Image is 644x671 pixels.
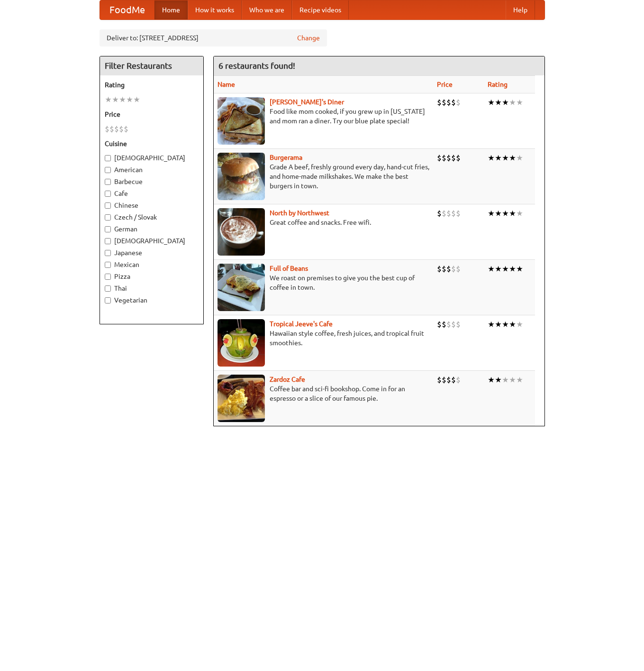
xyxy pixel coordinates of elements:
[105,285,111,292] input: Thai
[446,264,451,274] li: $
[105,202,111,209] input: Chinese
[218,329,429,348] p: Hawaiian style coffee, fresh juices, and tropical fruit smoothies.
[105,155,111,161] input: [DEMOGRAPHIC_DATA]
[105,191,111,197] input: Cafe
[488,81,508,88] a: Rating
[495,208,502,219] li: ★
[105,153,199,163] label: [DEMOGRAPHIC_DATA]
[105,177,199,186] label: Barbecue
[488,319,495,330] li: ★
[456,264,461,274] li: $
[451,208,456,219] li: $
[456,319,461,330] li: $
[218,218,429,227] p: Great coffee and snacks. Free wifi.
[270,98,344,106] a: [PERSON_NAME]'s Diner
[456,153,461,163] li: $
[105,274,111,280] input: Pizza
[437,319,442,330] li: $
[242,0,292,19] a: Who we are
[495,375,502,385] li: ★
[105,297,111,303] input: Vegetarian
[488,375,495,385] li: ★
[105,226,111,232] input: German
[509,97,516,108] li: ★
[105,110,199,119] h5: Price
[446,208,451,219] li: $
[105,201,199,210] label: Chinese
[442,375,446,385] li: $
[126,94,133,105] li: ★
[446,153,451,163] li: $
[451,264,456,274] li: $
[509,264,516,274] li: ★
[516,264,523,274] li: ★
[114,124,119,134] li: $
[218,273,429,292] p: We roast on premises to give you the best cup of coffee in town.
[100,29,327,46] div: Deliver to: [STREET_ADDRESS]
[451,319,456,330] li: $
[218,208,265,256] img: north.jpg
[437,208,442,219] li: $
[516,375,523,385] li: ★
[112,94,119,105] li: ★
[218,375,265,422] img: zardoz.jpg
[270,320,333,328] b: Tropical Jeeve's Cafe
[488,208,495,219] li: ★
[442,97,446,108] li: $
[442,319,446,330] li: $
[105,236,199,246] label: [DEMOGRAPHIC_DATA]
[456,375,461,385] li: $
[105,262,111,268] input: Mexican
[218,97,265,145] img: sallys.jpg
[451,375,456,385] li: $
[488,153,495,163] li: ★
[105,214,111,221] input: Czech / Slovak
[437,153,442,163] li: $
[502,375,509,385] li: ★
[516,319,523,330] li: ★
[509,375,516,385] li: ★
[516,153,523,163] li: ★
[105,179,111,185] input: Barbecue
[270,154,302,161] b: Burgerama
[119,94,126,105] li: ★
[270,209,329,217] a: North by Northwest
[105,167,111,173] input: American
[446,319,451,330] li: $
[218,61,295,70] ng-pluralize: 6 restaurants found!
[456,208,461,219] li: $
[105,260,199,269] label: Mexican
[218,319,265,367] img: jeeves.jpg
[105,80,199,90] h5: Rating
[105,272,199,281] label: Pizza
[509,319,516,330] li: ★
[105,248,199,257] label: Japanese
[502,97,509,108] li: ★
[270,265,308,272] a: Full of Beans
[100,0,154,19] a: FoodMe
[105,212,199,222] label: Czech / Slovak
[509,153,516,163] li: ★
[105,124,109,134] li: $
[105,94,112,105] li: ★
[188,0,242,19] a: How it works
[154,0,188,19] a: Home
[218,162,429,191] p: Grade A beef, freshly ground every day, hand-cut fries, and home-made milkshakes. We make the bes...
[270,376,305,383] a: Zardoz Cafe
[495,264,502,274] li: ★
[488,264,495,274] li: ★
[105,139,199,148] h5: Cuisine
[437,264,442,274] li: $
[456,97,461,108] li: $
[442,264,446,274] li: $
[506,0,535,19] a: Help
[442,208,446,219] li: $
[105,189,199,198] label: Cafe
[495,153,502,163] li: ★
[446,375,451,385] li: $
[218,264,265,311] img: beans.jpg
